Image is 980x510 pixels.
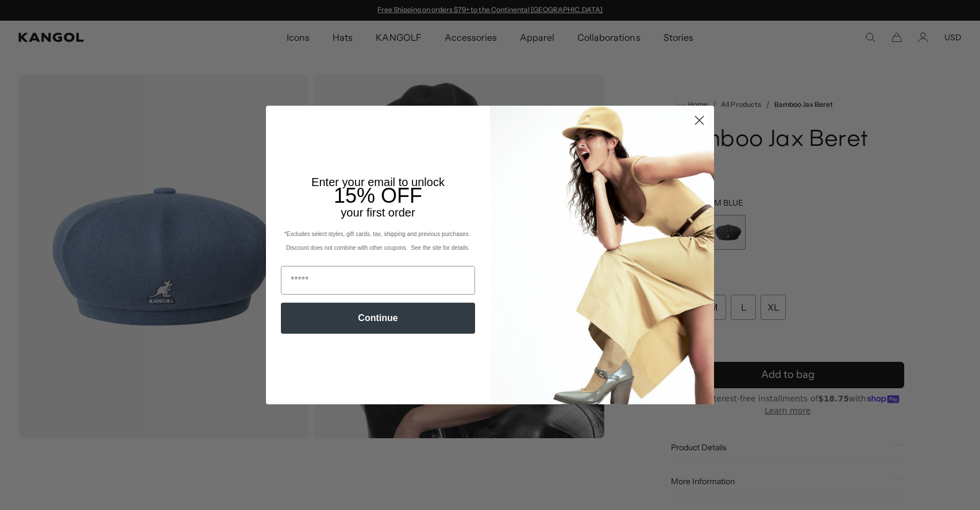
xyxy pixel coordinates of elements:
button: Continue [281,303,475,334]
span: 15% OFF [334,184,422,207]
span: Enter your email to unlock [311,176,445,188]
span: your first order [341,206,415,219]
input: Email [281,266,475,295]
span: *Excludes select styles, gift cards, tax, shipping and previous purchases. Discount does not comb... [284,231,472,251]
button: Close dialog [689,110,709,130]
img: 93be19ad-e773-4382-80b9-c9d740c9197f.jpeg [490,106,714,404]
